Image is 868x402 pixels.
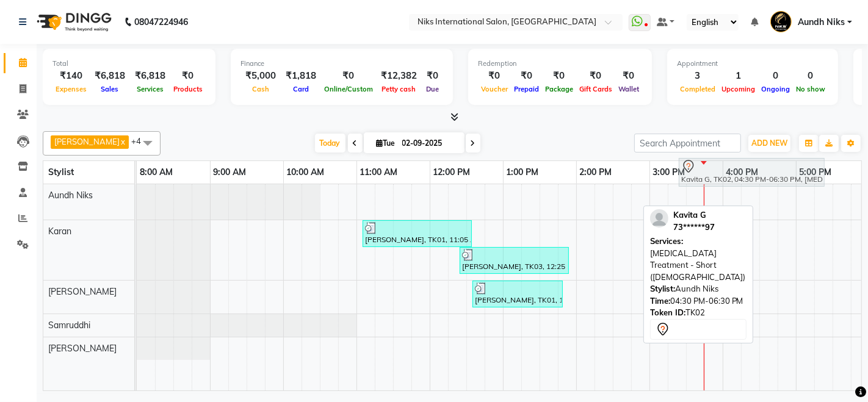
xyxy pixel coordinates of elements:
[650,283,747,295] div: Aundh Niks
[650,209,668,228] img: profile
[542,85,576,93] span: Package
[650,296,670,306] span: Time:
[211,163,250,181] a: 9:00 AM
[137,163,176,181] a: 8:00 AM
[170,69,206,83] div: ₹0
[650,236,683,246] span: Services:
[650,307,747,319] div: TK02
[120,137,125,146] a: x
[48,320,90,331] span: Samruddhi
[52,85,90,93] span: Expenses
[748,135,790,152] button: ADD NEW
[281,69,321,83] div: ₹1,818
[751,138,787,148] span: ADD NEW
[650,295,747,307] div: 04:30 PM-06:30 PM
[48,167,74,178] span: Stylist
[170,85,206,93] span: Products
[511,69,542,83] div: ₹0
[379,85,419,93] span: Petty cash
[423,85,442,93] span: Due
[677,69,718,83] div: 3
[249,85,272,93] span: Cash
[650,163,689,181] a: 3:00 PM
[241,69,281,83] div: ₹5,000
[31,5,115,39] img: logo
[48,226,71,237] span: Karan
[793,69,828,83] div: 0
[241,59,443,69] div: Finance
[576,69,615,83] div: ₹0
[615,85,642,93] span: Wallet
[48,343,117,354] span: [PERSON_NAME]
[98,85,122,93] span: Sales
[673,210,706,220] span: Kavita G
[321,85,376,93] span: Online/Custom
[131,136,150,146] span: +4
[315,134,345,153] span: Today
[680,159,823,185] div: Kavita G, TK02, 04:30 PM-06:30 PM, [MEDICAL_DATA] Treatment - Short ([DEMOGRAPHIC_DATA])
[504,163,542,181] a: 1:00 PM
[758,85,793,93] span: Ongoing
[576,85,615,93] span: Gift Cards
[474,282,562,306] div: [PERSON_NAME], TK01, 12:35 PM-01:50 PM, Liposoluble Wax - Full Arms ([DEMOGRAPHIC_DATA]) (₹499),L...
[430,163,474,181] a: 12:00 PM
[54,137,120,146] span: [PERSON_NAME]
[798,16,845,29] span: Aundh Niks
[478,69,511,83] div: ₹0
[422,69,443,83] div: ₹0
[650,307,685,317] span: Token ID:
[650,284,675,293] span: Stylist:
[52,59,206,69] div: Total
[130,69,170,83] div: ₹6,818
[90,69,130,83] div: ₹6,818
[461,249,568,272] div: [PERSON_NAME], TK03, 12:25 PM-01:55 PM, Root Touch Up (Up To 1.5 Inch) - [MEDICAL_DATA] Free Colo...
[357,163,401,181] a: 11:00 AM
[478,85,511,93] span: Voucher
[511,85,542,93] span: Prepaid
[374,138,399,148] span: Tue
[542,69,576,83] div: ₹0
[478,59,642,69] div: Redemption
[52,69,90,83] div: ₹140
[577,163,615,181] a: 2:00 PM
[718,69,758,83] div: 1
[48,190,93,201] span: Aundh Niks
[650,248,746,282] span: [MEDICAL_DATA] Treatment - Short ([DEMOGRAPHIC_DATA])
[48,286,117,297] span: [PERSON_NAME]
[758,69,793,83] div: 0
[615,69,642,83] div: ₹0
[284,163,328,181] a: 10:00 AM
[376,69,422,83] div: ₹12,382
[718,85,758,93] span: Upcoming
[677,85,718,93] span: Completed
[677,59,828,69] div: Appointment
[399,134,460,153] input: 2025-09-02
[290,85,312,93] span: Card
[134,5,188,39] b: 08047224946
[634,134,741,153] input: Search Appointment
[321,69,376,83] div: ₹0
[770,11,792,32] img: Aundh Niks
[134,85,167,93] span: Services
[364,222,471,245] div: [PERSON_NAME], TK01, 11:05 AM-12:35 PM, Global Pre Lightning - Long ([DEMOGRAPHIC_DATA]) (₹3999)
[793,85,828,93] span: No show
